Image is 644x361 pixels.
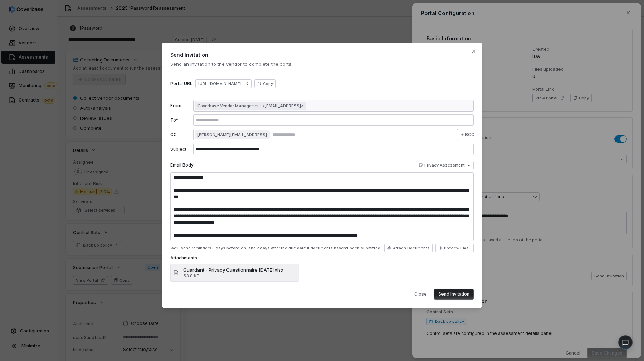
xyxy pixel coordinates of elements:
label: Portal URL [170,81,192,86]
button: Send Invitation [434,289,474,300]
span: 3 days before, [212,246,240,251]
button: Preview Email [435,244,474,252]
span: Send Invitation [170,51,474,59]
a: [URL][DOMAIN_NAME] [195,79,252,88]
label: CC [170,132,190,138]
button: BCC [459,127,476,143]
label: Attachments [170,255,474,261]
span: the due date if documents haven't been submitted. [281,246,381,251]
button: Attach Documents [384,244,433,252]
span: on, and [241,246,256,251]
span: [PERSON_NAME][EMAIL_ADDRESS] [197,132,267,138]
button: Copy [254,79,276,88]
span: 53.8 KB [183,273,283,279]
span: Send an invitation to the vendor to complete the portal. [170,61,474,67]
span: 2 days after [257,246,280,251]
button: Close [410,289,431,300]
span: Guardant - Privacy Questionnaire [DATE].xlsx [183,267,283,273]
span: Attach Documents [393,246,430,251]
span: Coverbase Vendor Management <[EMAIL_ADDRESS]> [197,103,303,109]
span: We'll send reminders [170,246,211,251]
label: Email Body [170,162,194,168]
label: Subject [170,147,190,152]
label: From [170,103,190,109]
